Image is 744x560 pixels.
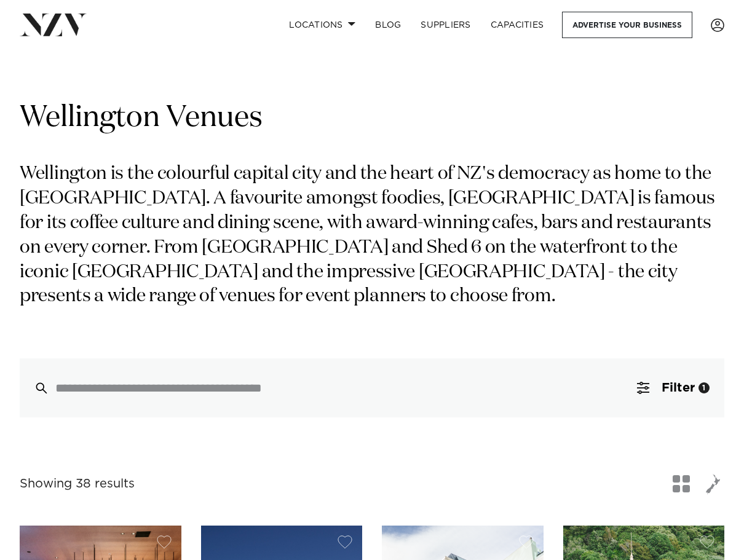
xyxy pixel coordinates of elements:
a: BLOG [365,12,411,38]
a: SUPPLIERS [411,12,480,38]
p: Wellington is the colourful capital city and the heart of NZ's democracy as home to the [GEOGRAPH... [20,162,724,309]
h1: Wellington Venues [20,99,724,138]
img: nzv-logo.png [20,14,87,36]
div: 1 [698,382,710,393]
button: Filter1 [622,358,724,417]
a: Capacities [481,12,554,38]
a: Advertise your business [562,12,692,38]
a: Locations [279,12,365,38]
span: Filter [662,382,695,394]
div: Showing 38 results [20,475,135,494]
